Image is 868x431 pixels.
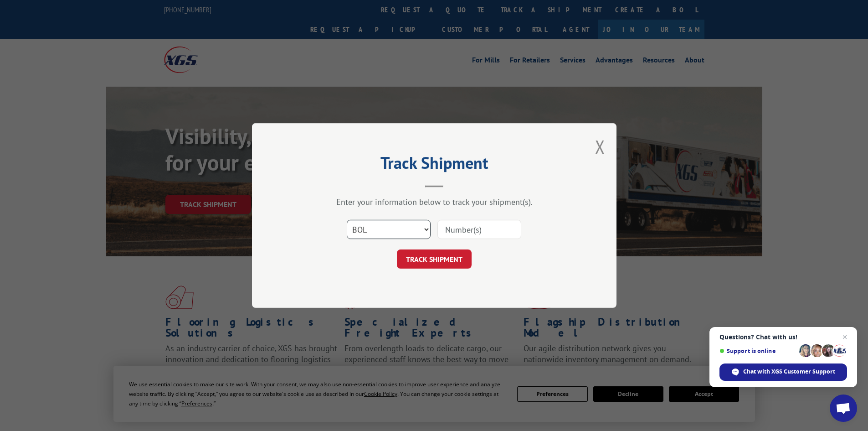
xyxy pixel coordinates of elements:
[719,363,847,381] div: Chat with XGS Customer Support
[839,332,850,343] span: Close chat
[830,395,857,422] div: Open chat
[298,197,571,207] div: Enter your information below to track your shipment(s).
[437,220,521,239] input: Number(s)
[397,249,472,269] button: TRACK SHIPMENT
[743,368,835,376] span: Chat with XGS Customer Support
[298,156,571,174] h2: Track Shipment
[719,333,847,341] span: Questions? Chat with us!
[595,135,605,159] button: Close modal
[719,348,796,354] span: Support is online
